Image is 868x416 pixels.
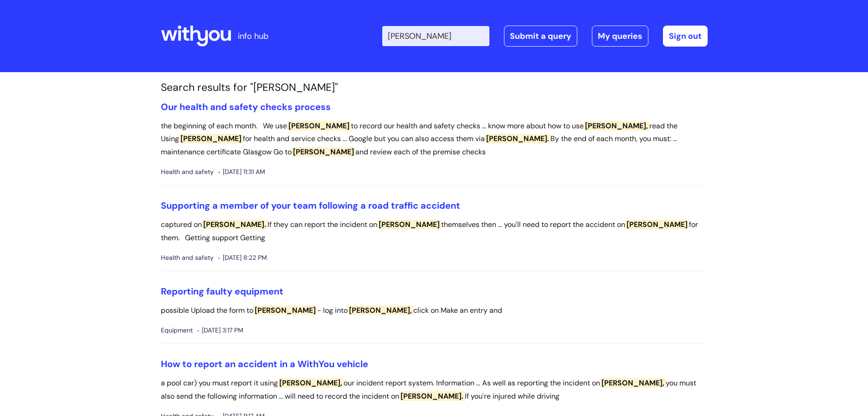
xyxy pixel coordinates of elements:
[161,200,460,211] a: Supporting a member of your team following a road traffic accident
[348,305,413,315] span: [PERSON_NAME],
[592,26,648,47] a: My queries
[161,377,708,403] p: a pool car) you must report it using our incident report system. Information ... As well as repor...
[238,29,268,43] p: info hub
[179,134,243,143] span: [PERSON_NAME]
[377,220,441,229] span: [PERSON_NAME]
[161,101,331,113] a: Our health and safety checks process
[625,220,689,229] span: [PERSON_NAME]
[504,26,577,47] a: Submit a query
[485,134,550,143] span: [PERSON_NAME].
[399,391,465,401] span: [PERSON_NAME].
[663,26,708,47] a: Sign out
[161,325,193,336] span: Equipment
[218,252,267,263] span: [DATE] 8:22 PM
[161,120,708,159] p: the beginning of each month. We use to record our health and safety checks ... know more about ho...
[278,378,344,388] span: [PERSON_NAME],
[202,220,267,229] span: [PERSON_NAME].
[161,304,708,317] p: possible Upload the form to - log into click on Make an entry and
[161,252,214,263] span: Health and safety
[600,378,666,388] span: [PERSON_NAME],
[161,166,214,178] span: Health and safety
[197,325,243,336] span: [DATE] 3:17 PM
[584,121,649,131] span: [PERSON_NAME],
[218,166,265,178] span: [DATE] 11:31 AM
[292,147,355,157] span: [PERSON_NAME]
[382,26,708,47] div: | -
[253,305,317,315] span: [PERSON_NAME]
[161,285,283,297] a: Reporting faulty equipment
[287,121,351,131] span: [PERSON_NAME]
[161,358,368,370] a: How to report an accident in a WithYou vehicle
[382,26,489,46] input: Search
[161,81,708,94] h1: Search results for "[PERSON_NAME]"
[161,218,708,245] p: captured on If they can report the incident on themselves then ... you'll need to report the acci...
